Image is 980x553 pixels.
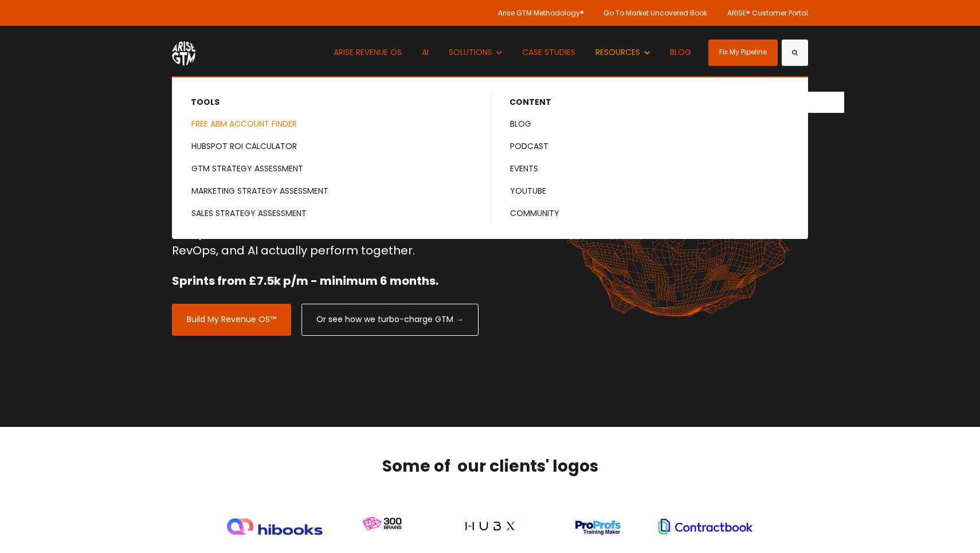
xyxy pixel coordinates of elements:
a: SALES STRATEGY ASSESSMENT [173,203,490,224]
a: HUBSPOT ROI CALCULATOR [173,136,490,157]
button: Show submenu for RESOURCES RESOURCES [587,26,658,79]
span: Show submenu for SOLUTIONS [449,46,449,47]
a: Build My Revenue OS™ [172,304,291,336]
span: RESOURCES [595,46,640,58]
img: 300 brains colour testimonials-1 [334,499,430,553]
a: BLOG [492,113,808,135]
img: contract book logo [658,515,752,536]
a: FREE ABM ACCOUNT FINDER [173,113,490,135]
a: ARISE REVENUE OS [325,26,410,79]
a: Fix My Pipeline [708,40,778,66]
a: MARKETING STRATEGY ASSESSMENT [173,181,490,202]
a: YOUTUBE [492,181,808,202]
a: PODCAST [492,136,808,157]
nav: Desktop navigation [325,26,699,79]
img: proprofs training maker [573,514,622,538]
span: TOOLS [191,96,219,108]
a: COMMUNITY [492,203,808,224]
h2: Some of our clients' logos [226,456,754,477]
span: CONTENT [509,96,551,108]
a: BLOG [661,26,700,79]
button: Search [782,40,808,66]
strong: Sprints from £7.5k p/m - minimum 6 months. [172,273,438,289]
img: site-logo [226,518,323,535]
button: Show submenu for TOOLS TOOLS [173,92,526,113]
img: hubx logo-2 [458,514,522,538]
button: Show submenu for CONTENT CONTENT [491,92,844,113]
a: CASE STUDIES [513,26,584,79]
span: Show submenu for RESOURCES [595,46,596,47]
a: Or see how we turbo-charge GTM → [301,304,479,336]
span: SOLUTIONS [449,46,492,58]
a: GTM STRATEGY ASSESSMENT [173,158,490,179]
button: Show submenu for SOLUTIONS SOLUTIONS [440,26,511,79]
a: AI [413,26,437,79]
img: ARISE GTM logo (1) white [172,40,195,65]
a: EVENTS [492,158,808,179]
